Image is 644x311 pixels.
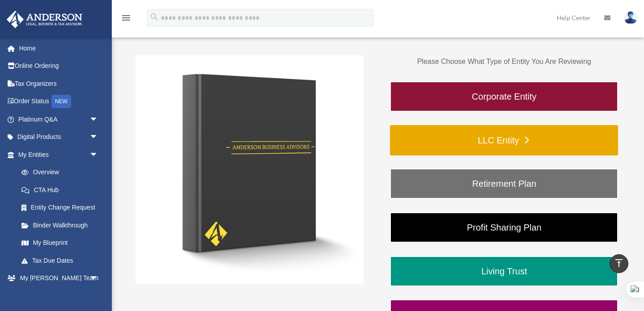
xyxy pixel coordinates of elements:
a: Living Trust [390,256,618,286]
span: arrow_drop_down [89,146,107,164]
i: menu [121,13,131,23]
a: My Entitiesarrow_drop_down [6,146,112,164]
a: vertical_align_top [610,254,628,273]
img: User Pic [624,11,637,24]
a: Entity Change Request [13,199,112,217]
img: Anderson Advisors Platinum Portal [4,11,85,28]
a: CTA Hub [13,181,112,199]
a: Tax Organizers [6,75,112,92]
a: Corporate Entity [390,81,618,112]
a: Overview [13,164,112,181]
span: arrow_drop_down [89,128,107,147]
a: Tax Due Dates [13,252,112,269]
a: My [PERSON_NAME] Teamarrow_drop_down [6,269,112,287]
span: arrow_drop_down [89,269,107,288]
i: search [149,12,159,22]
i: vertical_align_top [614,258,624,269]
a: Binder Walkthrough [13,216,107,234]
a: Online Ordering [6,57,112,75]
a: Home [6,39,112,57]
a: LLC Entity [390,125,618,155]
div: NEW [51,95,71,108]
p: Please Choose What Type of Entity You Are Reviewing [390,55,618,68]
a: menu [121,16,131,23]
a: My Blueprint [13,234,112,252]
a: Profit Sharing Plan [390,212,618,243]
span: arrow_drop_down [89,110,107,129]
a: Retirement Plan [390,168,618,199]
a: Order StatusNEW [6,92,112,111]
a: Platinum Q&Aarrow_drop_down [6,110,112,128]
a: Digital Productsarrow_drop_down [6,128,112,146]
